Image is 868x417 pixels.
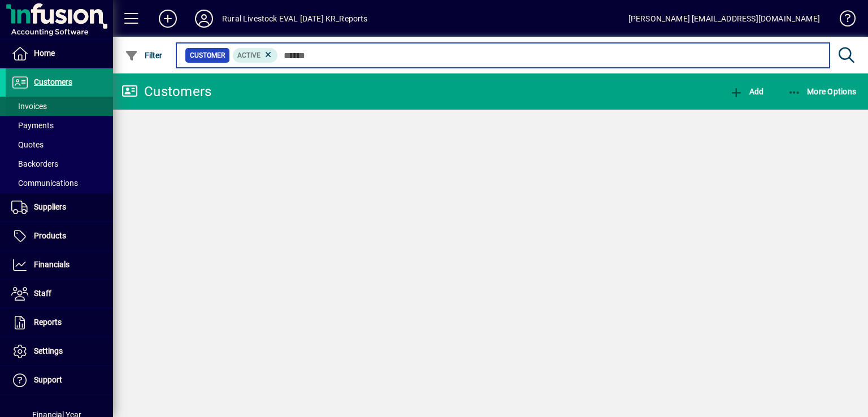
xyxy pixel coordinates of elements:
[11,140,44,149] span: Quotes
[6,337,113,366] a: Settings
[34,202,66,211] span: Suppliers
[6,222,113,250] a: Products
[125,51,163,60] span: Filter
[237,51,261,59] span: Active
[785,81,860,102] button: More Options
[6,154,113,173] a: Backorders
[6,309,113,337] a: Reports
[788,87,857,96] span: More Options
[6,40,113,68] a: Home
[6,97,113,116] a: Invoices
[6,173,113,193] a: Communications
[6,251,113,279] a: Financials
[6,135,113,154] a: Quotes
[190,50,225,61] span: Customer
[11,102,47,111] span: Invoices
[831,2,854,39] a: Knowledge Base
[730,87,763,96] span: Add
[121,82,211,101] div: Customers
[6,366,113,394] a: Support
[233,48,278,63] mat-chip: Activation Status: Active
[34,289,51,298] span: Staff
[6,116,113,135] a: Payments
[34,346,63,355] span: Settings
[34,260,70,269] span: Financials
[34,375,62,384] span: Support
[150,8,186,29] button: Add
[122,45,166,66] button: Filter
[11,121,54,130] span: Payments
[628,10,820,28] div: [PERSON_NAME] [EMAIL_ADDRESS][DOMAIN_NAME]
[6,280,113,308] a: Staff
[11,159,58,168] span: Backorders
[34,318,62,327] span: Reports
[186,8,222,29] button: Profile
[34,231,66,240] span: Products
[34,77,72,86] span: Customers
[11,179,78,188] span: Communications
[6,193,113,221] a: Suppliers
[222,10,368,28] div: Rural Livestock EVAL [DATE] KR_Reports
[727,81,766,102] button: Add
[34,49,55,58] span: Home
